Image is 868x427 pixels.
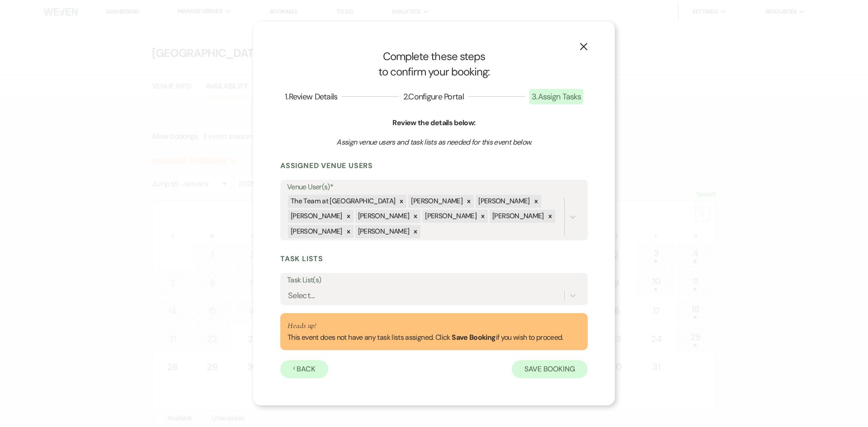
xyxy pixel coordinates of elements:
[280,49,588,79] h1: Complete these steps to confirm your booking:
[280,93,342,101] button: 1.Review Details
[512,360,588,378] button: Save Booking
[288,320,563,332] p: Heads up!
[525,93,588,101] button: 3.Assign Tasks
[280,161,588,171] h3: Assigned Venue Users
[355,225,411,238] div: [PERSON_NAME]
[490,210,545,223] div: [PERSON_NAME]
[529,89,583,104] span: 3 . Assign Tasks
[399,93,468,101] button: 2.Configure Portal
[280,254,588,264] h3: Task Lists
[288,290,315,302] div: Select...
[288,225,344,238] div: [PERSON_NAME]
[287,181,581,194] label: Venue User(s)*
[403,91,464,102] span: 2 . Configure Portal
[280,360,328,378] button: Back
[476,195,531,208] div: [PERSON_NAME]
[408,195,464,208] div: [PERSON_NAME]
[355,210,411,223] div: [PERSON_NAME]
[452,333,495,342] b: Save Booking
[422,210,478,223] div: [PERSON_NAME]
[311,137,557,147] h3: Assign venue users and task lists as needed for this event below.
[287,274,581,287] label: Task List(s)
[288,195,396,208] div: The Team at [GEOGRAPHIC_DATA]
[288,210,344,223] div: [PERSON_NAME]
[285,91,337,102] span: 1 . Review Details
[280,118,588,128] h6: Review the details below:
[288,320,563,343] div: This event does not have any task lists assigned. Click if you wish to proceed.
